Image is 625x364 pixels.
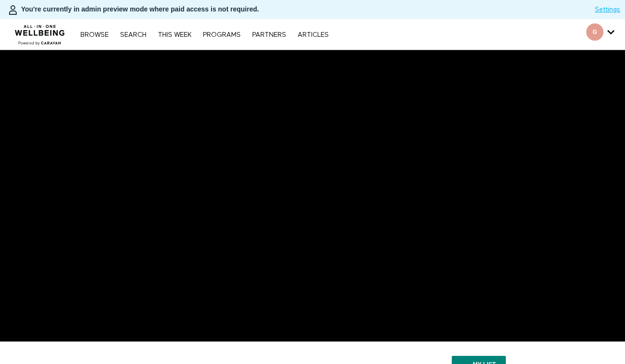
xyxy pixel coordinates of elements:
nav: Primary [76,30,333,39]
a: Settings [595,5,620,14]
a: PROGRAMS [198,32,246,38]
a: Browse [76,32,113,38]
img: person-bdfc0eaa9744423c596e6e1c01710c89950b1dff7c83b5d61d716cfd8139584f.svg [7,4,19,16]
div: Secondary [579,19,622,50]
a: Search [115,32,151,38]
a: ARTICLES [293,32,334,38]
img: CARAVAN [11,18,69,46]
a: THIS WEEK [153,32,196,38]
a: PARTNERS [247,32,291,38]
